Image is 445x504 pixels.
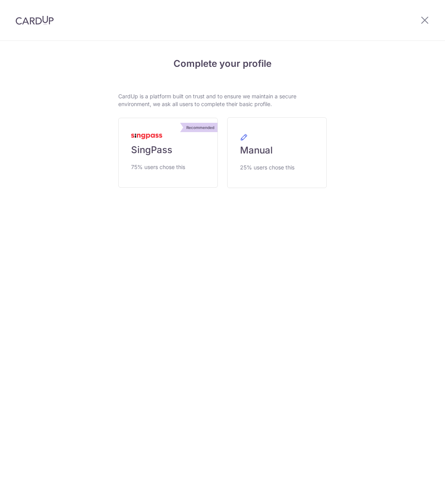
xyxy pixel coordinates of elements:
span: 75% users chose this [131,162,185,172]
img: CardUp [16,16,54,25]
span: 25% users chose this [240,163,294,172]
iframe: Opens a widget where you can find more information [395,481,437,500]
h4: Complete your profile [118,57,327,71]
span: Manual [240,144,273,157]
div: Recommended [183,123,217,132]
a: Recommended SingPass 75% users chose this [118,118,218,188]
span: SingPass [131,144,172,156]
img: MyInfoLogo [131,134,162,139]
p: CardUp is a platform built on trust and to ensure we maintain a secure environment, we ask all us... [118,92,327,108]
a: Manual 25% users chose this [227,117,327,188]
